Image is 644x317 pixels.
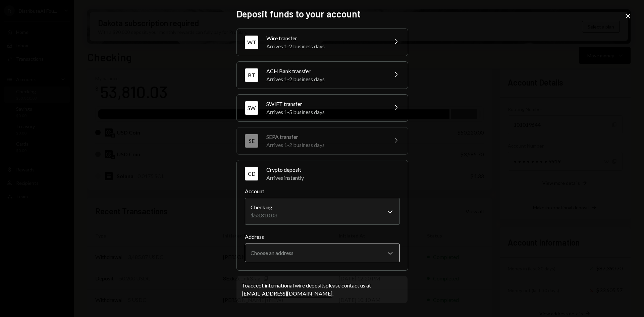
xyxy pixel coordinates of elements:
div: Arrives 1-2 business days [266,42,384,50]
div: To accept international wire deposits please contact us at . [242,281,402,298]
div: BT [245,68,258,82]
label: Account [245,187,400,195]
div: CD [245,167,258,180]
div: Arrives 1-2 business days [266,75,384,83]
div: SWIFT transfer [266,100,384,108]
div: WT [245,36,258,49]
div: Wire transfer [266,34,384,42]
label: Address [245,233,400,241]
h2: Deposit funds to your account [236,7,408,20]
button: CDCrypto depositArrives instantly [237,160,408,187]
div: SW [245,101,258,115]
div: Crypto deposit [266,166,400,174]
button: WTWire transferArrives 1-2 business days [237,29,408,56]
button: Account [245,198,400,225]
div: SEPA transfer [266,133,384,141]
button: SESEPA transferArrives 1-2 business days [237,127,408,154]
div: Arrives 1-5 business days [266,108,384,116]
button: SWSWIFT transferArrives 1-5 business days [237,95,408,121]
div: Arrives 1-2 business days [266,141,384,149]
div: SE [245,134,258,148]
button: BTACH Bank transferArrives 1-2 business days [237,62,408,89]
div: Arrives instantly [266,174,400,182]
div: CDCrypto depositArrives instantly [245,187,400,262]
button: Address [245,244,400,262]
a: [EMAIL_ADDRESS][DOMAIN_NAME] [242,290,332,297]
div: ACH Bank transfer [266,67,384,75]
